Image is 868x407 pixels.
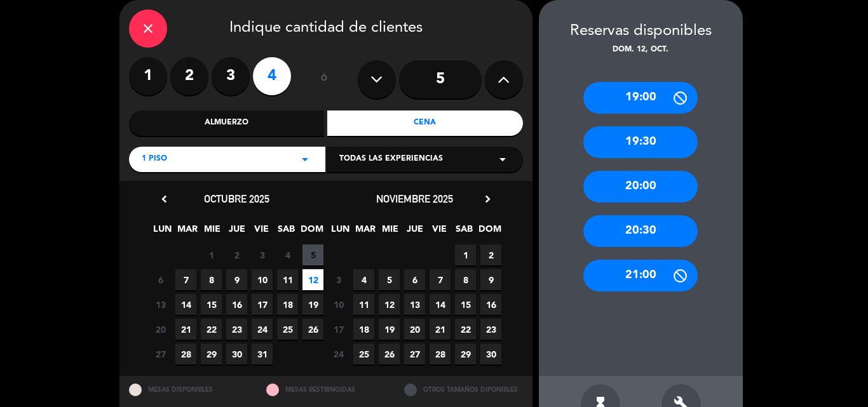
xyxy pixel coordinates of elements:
[583,171,698,203] div: 20:00
[170,57,208,95] label: 2
[404,319,425,340] span: 20
[404,344,425,364] span: 27
[379,222,400,243] span: MIE
[226,294,247,315] span: 16
[201,244,222,265] span: 1
[226,222,247,243] span: JUE
[226,319,247,340] span: 23
[302,319,323,340] span: 26
[142,153,167,166] span: 1 PISO
[277,269,298,290] span: 11
[379,294,400,315] span: 12
[455,344,476,364] span: 29
[583,215,698,247] div: 20:30
[454,222,475,243] span: SAB
[140,21,156,36] i: close
[304,57,345,102] div: ó
[430,294,451,315] span: 14
[430,344,451,364] span: 28
[327,110,523,136] div: Cena
[404,294,425,315] span: 13
[330,222,351,243] span: LUN
[430,319,451,340] span: 21
[226,344,247,364] span: 30
[175,344,196,364] span: 28
[253,57,291,95] label: 4
[455,244,476,265] span: 1
[379,344,400,364] span: 26
[395,376,532,403] div: OTROS TAMAÑOS DIPONIBLES
[150,294,171,315] span: 13
[150,319,171,340] span: 20
[539,19,743,44] div: Reservas disponibles
[177,222,198,243] span: MAR
[379,269,400,290] span: 5
[379,319,400,340] span: 19
[480,244,501,265] span: 2
[455,294,476,315] span: 15
[201,319,222,340] span: 22
[129,110,325,136] div: Almuerzo
[302,294,323,315] span: 19
[277,294,298,315] span: 18
[201,269,222,290] span: 8
[480,294,501,315] span: 16
[252,344,273,364] span: 31
[277,319,298,340] span: 25
[252,244,273,265] span: 3
[212,57,250,95] label: 3
[353,269,374,290] span: 4
[226,244,247,265] span: 2
[150,269,171,290] span: 6
[539,44,743,57] div: dom. 12, oct.
[328,319,349,340] span: 17
[302,244,323,265] span: 5
[583,126,698,158] div: 19:30
[328,344,349,364] span: 24
[353,294,374,315] span: 11
[355,222,376,243] span: MAR
[201,344,222,364] span: 29
[175,269,196,290] span: 7
[252,319,273,340] span: 24
[226,269,247,290] span: 9
[583,260,698,291] div: 21:00
[129,10,523,48] div: Indique cantidad de clientes
[297,152,313,167] i: arrow_drop_down
[158,192,171,206] i: chevron_left
[277,244,298,265] span: 4
[129,57,167,95] label: 1
[119,376,257,403] div: MESAS DISPONIBLES
[339,153,443,166] span: Todas las experiencias
[583,82,698,114] div: 19:00
[480,269,501,290] span: 9
[276,222,297,243] span: SAB
[257,376,395,403] div: MESAS RESTRINGIDAS
[495,152,510,167] i: arrow_drop_down
[481,192,494,206] i: chevron_right
[201,222,222,243] span: MIE
[175,319,196,340] span: 21
[480,344,501,364] span: 30
[328,269,349,290] span: 3
[429,222,450,243] span: VIE
[430,269,451,290] span: 7
[404,269,425,290] span: 6
[480,319,501,340] span: 23
[175,294,196,315] span: 14
[353,319,374,340] span: 18
[478,222,499,243] span: DOM
[353,344,374,364] span: 25
[252,294,273,315] span: 17
[302,269,323,290] span: 12
[150,344,171,364] span: 27
[455,269,476,290] span: 8
[455,319,476,340] span: 22
[404,222,425,243] span: JUE
[301,222,322,243] span: DOM
[251,222,272,243] span: VIE
[252,269,273,290] span: 10
[152,222,173,243] span: LUN
[204,192,269,205] span: octubre 2025
[201,294,222,315] span: 15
